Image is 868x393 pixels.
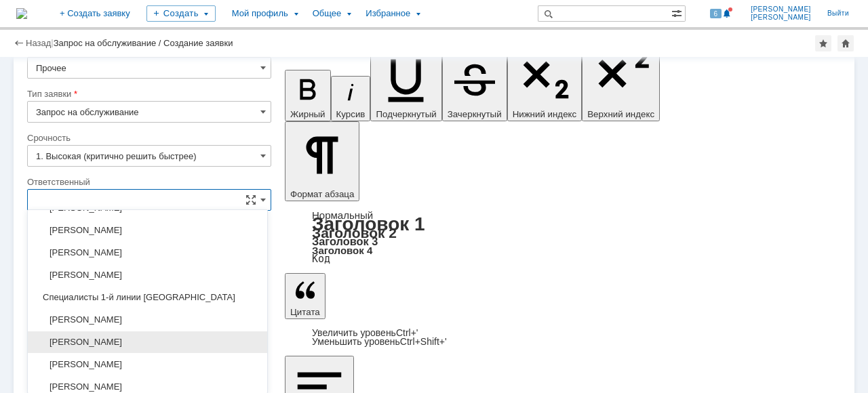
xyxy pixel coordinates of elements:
button: Зачеркнутый [442,51,507,121]
span: Ctrl+' [396,327,418,338]
span: [PERSON_NAME] [36,337,259,348]
div: | [51,37,53,47]
a: Заголовок 3 [312,235,378,247]
div: Сделать домашней страницей [837,35,854,51]
span: 6 [710,9,722,18]
span: Нижний индекс [513,109,577,119]
span: Курсив [336,109,366,119]
span: Формат абзаца [290,189,354,199]
a: Нормальный [312,209,373,221]
span: Расширенный поиск [671,6,685,19]
div: Цитата [285,329,841,346]
span: Зачеркнутый [448,109,502,119]
div: Срочность [27,133,269,142]
img: logo [16,8,27,19]
div: Тип заявки [27,89,269,98]
div: Формат абзаца [285,211,841,264]
span: Верхний индекс [587,109,654,119]
a: Increase [312,327,418,338]
span: [PERSON_NAME] [36,270,259,281]
span: [PERSON_NAME] [751,5,811,14]
span: Ctrl+Shift+' [400,336,447,347]
a: Decrease [312,336,447,347]
a: Заголовок 1 [312,213,425,234]
div: Запрос на обслуживание / Создание заявки [54,38,233,48]
div: Добавить в избранное [815,35,831,51]
a: Назад [26,38,51,48]
span: Подчеркнутый [376,109,436,119]
button: Курсив [331,76,371,121]
button: Подчеркнутый [370,45,441,121]
div: Ответственный [27,178,269,186]
span: [PERSON_NAME] [751,14,811,22]
button: Формат абзаца [285,121,359,201]
span: [PERSON_NAME] [36,359,259,370]
span: [PERSON_NAME] [36,247,259,258]
div: Создать [146,5,216,22]
span: [PERSON_NAME] [36,314,259,325]
a: Перейти на домашнюю страницу [16,8,27,19]
span: Цитата [290,307,320,317]
button: Нижний индекс [507,41,583,121]
span: Сложная форма [245,194,256,205]
a: Код [312,253,330,265]
span: Жирный [290,109,325,119]
span: [PERSON_NAME] [36,381,259,392]
button: Верхний индекс [582,38,660,121]
a: Заголовок 2 [312,225,397,241]
span: Специалисты 1-й линии [GEOGRAPHIC_DATA] [36,292,259,303]
a: Заголовок 4 [312,245,372,256]
button: Жирный [285,70,331,121]
button: Цитата [285,273,325,319]
span: [PERSON_NAME] [36,225,259,236]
